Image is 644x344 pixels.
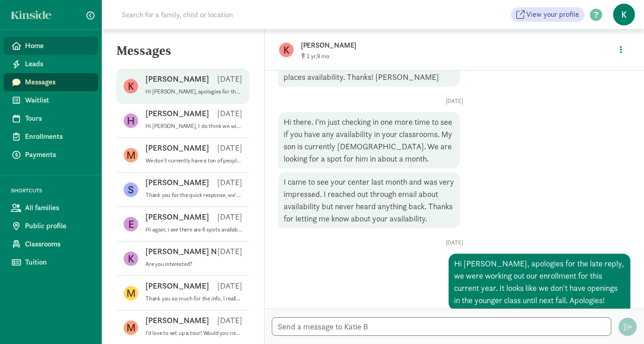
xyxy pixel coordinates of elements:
[124,217,138,231] figure: E
[25,131,91,142] span: Enrollments
[124,320,138,335] figure: M
[145,280,209,291] p: [PERSON_NAME]
[25,40,91,51] span: Home
[25,149,91,160] span: Payments
[124,148,138,162] figure: M
[25,239,91,250] span: Classrooms
[145,143,209,153] p: [PERSON_NAME]
[4,55,98,73] a: Leads
[4,199,98,217] a: All families
[317,52,329,60] span: 9
[145,74,209,84] p: [PERSON_NAME]
[526,9,579,20] span: View your profile
[217,143,242,153] p: [DATE]
[145,315,209,326] p: [PERSON_NAME]
[217,280,242,291] p: [DATE]
[4,253,98,271] a: Tuition
[25,113,91,124] span: Tours
[124,182,138,197] figure: S
[4,128,98,146] a: Enrollments
[145,108,209,119] p: [PERSON_NAME]
[145,329,242,337] p: I'd love to set up a tour! Would you mind emailing me at [EMAIL_ADDRESS][DOMAIN_NAME]
[145,246,217,257] p: [PERSON_NAME] N
[25,221,91,231] span: Public profile
[124,251,138,266] figure: K
[4,73,98,91] a: Messages
[278,112,460,168] div: Hi there. I’m just checking in one more time to see if you have any availability in your classroo...
[124,113,138,128] figure: H
[449,254,630,310] div: Hi [PERSON_NAME], apologies for the late reply, we were working out our enrollment for this curre...
[613,4,635,25] span: K
[511,7,584,22] a: View your profile
[278,98,630,105] p: [DATE]
[278,172,460,228] div: I came to see your center last month and was very impressed. I reached out through email about av...
[145,123,242,130] p: Hi [PERSON_NAME], I do think we will have that opening! Please email me at [EMAIL_ADDRESS][DOMAIN...
[25,202,91,213] span: All families
[124,286,138,300] figure: M
[4,235,98,253] a: Classrooms
[217,315,242,326] p: [DATE]
[145,157,242,164] p: We don't currently have a ton of people as forward thinking as you do. So if you signed up I thin...
[145,88,242,95] p: Hi [PERSON_NAME], apologies for the late reply, we were working out our enrollment for this curre...
[116,5,371,24] input: Search for a family, child or location
[25,95,91,106] span: Waitlist
[4,217,98,235] a: Public profile
[4,91,98,109] a: Waitlist
[25,59,91,69] span: Leads
[124,79,138,93] figure: K
[4,109,98,128] a: Tours
[145,226,242,233] p: Hi again, i see there are 6 spots available. Another question I have is for the [DATE] availabili...
[145,260,242,268] p: Are you interested?
[145,177,209,188] p: [PERSON_NAME]
[25,257,91,268] span: Tuition
[102,44,264,65] h5: Messages
[278,239,630,246] p: [DATE]
[217,211,242,222] p: [DATE]
[217,108,242,119] p: [DATE]
[279,43,294,57] figure: K
[599,300,644,344] iframe: Chat Widget
[4,37,98,55] a: Home
[217,74,242,84] p: [DATE]
[217,246,242,257] p: [DATE]
[145,295,242,302] p: Thank you so much for the info, I really hope we can make it for the August cohort. My infant sho...
[145,192,242,199] p: Thank you for the quick response, we're on the waitlist!
[4,146,98,164] a: Payments
[307,52,317,60] span: 1
[301,39,587,52] p: [PERSON_NAME]
[217,177,242,188] p: [DATE]
[25,77,91,88] span: Messages
[145,211,209,222] p: [PERSON_NAME]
